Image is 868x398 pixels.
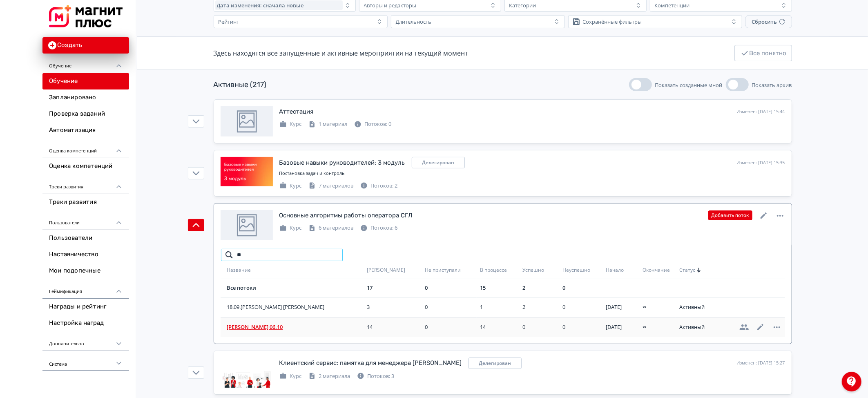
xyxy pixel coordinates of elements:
[42,331,129,351] div: Дополнительно
[562,323,602,331] div: 0
[360,182,398,190] div: Потоков: 2
[219,18,239,25] div: Рейтинг
[279,372,302,380] div: Курс
[679,323,716,331] div: Активный
[42,106,129,122] a: Проверка заданий
[49,5,123,27] img: https://files.teachbase.ru/system/slaveaccount/57082/logo/medium-a49f9104db0309a6d8b85e425808cc30...
[214,79,267,90] div: Активные (217)
[364,2,417,9] div: Авторы и редакторы
[42,351,129,371] div: Система
[42,174,129,194] div: Треки развития
[42,230,129,246] a: Пользователи
[227,284,257,291] a: Все потоки
[42,299,129,315] a: Награды и рейтинг
[227,267,251,274] span: Название
[42,89,129,106] a: Запланировано
[425,284,477,292] div: 0
[643,303,676,311] div: ∞
[42,210,129,230] div: Пользователи
[480,303,519,311] div: 1
[391,15,565,28] button: Длительность
[279,224,302,232] div: Курс
[480,284,519,292] div: 15
[679,267,695,274] span: Статус
[354,120,392,128] div: Потоков: 0
[734,45,792,61] button: Все понятно
[568,15,742,28] button: Сохранённые фильтры
[396,18,432,25] div: Длительность
[308,120,348,128] div: 1 материал
[42,122,129,139] a: Автоматизация
[42,246,129,263] a: Наставничество
[562,267,602,274] div: Неуспешно
[360,224,398,232] div: Потоков: 6
[357,372,395,380] div: Потоков: 3
[227,323,364,331] a: [PERSON_NAME] 06.10
[279,182,302,190] div: Курс
[679,303,716,311] div: Активный
[42,263,129,279] a: Мои подопечные
[745,15,792,28] button: Сбросить
[279,358,462,368] div: Клиентский сервис: памятка для менеджера МПП
[562,303,602,311] div: 0
[308,224,354,232] div: 6 материалов
[42,54,129,73] div: Обучение
[509,2,536,9] div: Категории
[217,2,304,9] span: Дата изменения: сначала новые
[480,323,519,331] div: 14
[308,182,354,190] div: 7 материалов
[42,194,129,210] a: Треки развития
[737,360,785,367] div: Изменен: [DATE] 15:27
[522,303,559,311] div: 2
[425,323,477,331] div: 0
[522,323,559,331] div: 0
[42,37,129,54] button: Создать
[367,323,422,331] div: 14
[737,108,785,115] div: Изменен: [DATE] 15:44
[522,284,559,292] div: 2
[425,267,477,274] div: Не приступали
[606,303,639,311] div: 19 сент. 2025
[367,303,422,311] div: 3
[42,73,129,89] a: Обучение
[655,81,723,89] span: Показать созданные мной
[752,81,792,89] span: Показать архив
[562,284,602,292] div: 0
[279,107,314,116] div: Аттестация
[425,303,477,311] div: 0
[367,284,422,292] div: 17
[522,267,559,274] div: Успешно
[42,279,129,299] div: Геймификация
[279,120,302,128] div: Курс
[42,315,129,331] a: Настройка наград
[643,267,670,274] span: Окончание
[227,303,364,311] a: 18.09.[PERSON_NAME] [PERSON_NAME]
[480,267,519,274] div: В процессе
[737,159,785,166] div: Изменен: [DATE] 15:35
[643,323,676,331] div: ∞
[655,2,690,9] div: Компетенции
[606,323,639,331] div: 7 окт. 2025
[214,15,388,28] button: Рейтинг
[583,18,642,25] div: Сохранённые фильтры
[279,170,785,177] div: Постановка задач и контроль
[42,158,129,174] a: Оценка компетенций
[606,267,624,274] span: Начало
[214,48,469,58] div: Здесь находятся все запущенные и активные мероприятия на текущий момент
[367,267,422,274] div: [PERSON_NAME]
[469,358,522,369] div: shared
[708,210,752,220] button: Добавить поток
[279,158,405,168] div: Базовые навыки руководителей: 3 модуль
[279,211,413,220] div: Основные алгоритмы работы оператора СГЛ
[308,372,350,380] div: 2 материала
[412,157,465,168] div: shared
[42,139,129,158] div: Оценка компетенций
